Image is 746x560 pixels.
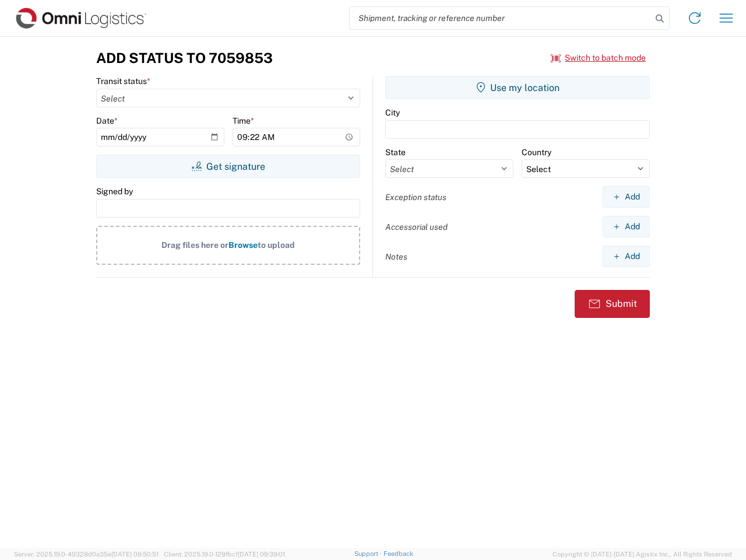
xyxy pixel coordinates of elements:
[96,155,360,178] button: Get signature
[383,550,413,557] a: Feedback
[111,551,159,558] span: [DATE] 09:50:51
[385,76,650,99] button: Use my location
[385,192,446,202] label: Exception status
[96,50,273,66] h3: Add Status to 7059853
[233,116,254,126] label: Time
[161,240,228,250] span: Drag files here or
[164,551,285,558] span: Client: 2025.19.0-129fbcf
[96,186,133,197] label: Signed by
[350,7,652,29] input: Shipment, tracking or reference number
[258,240,295,250] span: to upload
[551,48,646,68] button: Switch to batch mode
[228,240,258,250] span: Browse
[522,147,551,157] label: Country
[96,116,118,126] label: Date
[385,251,407,262] label: Notes
[238,551,285,558] span: [DATE] 09:39:01
[603,216,650,237] button: Add
[603,246,650,267] button: Add
[553,549,732,559] span: Copyright © [DATE]-[DATE] Agistix Inc., All Rights Reserved
[575,290,650,318] button: Submit
[14,551,159,558] span: Server: 2025.19.0-49328d0a35e
[385,147,406,157] label: State
[96,76,150,86] label: Transit status
[385,222,448,232] label: Accessorial used
[603,186,650,208] button: Add
[385,107,400,118] label: City
[354,550,383,557] a: Support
